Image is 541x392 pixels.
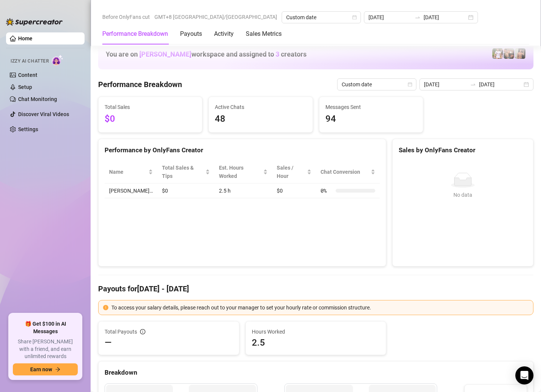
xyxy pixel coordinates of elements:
[18,72,37,78] a: Content
[515,366,533,384] div: Open Intercom Messenger
[6,18,63,26] img: logo-BBDzfeDw.svg
[246,29,282,38] div: Sales Metrics
[277,164,305,180] span: Sales / Hour
[252,337,380,349] span: 2.5
[492,48,503,59] img: Hector
[154,11,277,23] span: GMT+8 [GEOGRAPHIC_DATA]/[GEOGRAPHIC_DATA]
[102,11,150,23] span: Before OnlyFans cut
[157,184,214,198] td: $0
[342,79,412,90] span: Custom date
[18,96,57,102] a: Chat Monitoring
[157,161,214,184] th: Total Sales & Tips
[408,82,412,87] span: calendar
[316,161,380,184] th: Chat Conversion
[180,29,202,38] div: Payouts
[105,328,137,336] span: Total Payouts
[18,126,38,132] a: Settings
[352,15,357,20] span: calendar
[98,79,182,90] h4: Performance Breakdown
[102,29,168,38] div: Performance Breakdown
[106,50,307,58] h1: You are on workspace and assigned to creators
[139,50,191,58] span: [PERSON_NAME]
[13,320,78,335] span: 🎁 Get $100 in AI Messages
[252,328,380,336] span: Hours Worked
[11,58,49,65] span: Izzy AI Chatter
[325,112,417,126] span: 94
[215,103,306,111] span: Active Chats
[504,48,514,59] img: Osvaldo
[515,48,526,59] img: Zach
[272,161,316,184] th: Sales / Hour
[30,366,52,372] span: Earn now
[368,13,412,21] input: Start date
[52,55,63,66] img: AI Chatter
[18,35,32,41] a: Home
[214,184,272,198] td: 2.5 h
[325,103,417,111] span: Messages Sent
[18,111,69,117] a: Discover Viral Videos
[18,84,32,90] a: Setup
[402,191,524,199] div: No data
[103,305,108,310] span: exclamation-circle
[276,50,279,58] span: 3
[105,184,157,198] td: [PERSON_NAME]…
[105,161,157,184] th: Name
[424,80,467,89] input: Start date
[109,168,147,176] span: Name
[415,14,421,20] span: to
[111,303,529,312] div: To access your salary details, please reach out to your manager to set your hourly rate or commis...
[214,29,234,38] div: Activity
[424,13,467,21] input: End date
[105,103,196,111] span: Total Sales
[470,81,476,87] span: swap-right
[415,14,421,20] span: swap-right
[98,283,533,294] h4: Payouts for [DATE] - [DATE]
[399,145,527,155] div: Sales by OnlyFans Creator
[55,367,60,372] span: arrow-right
[162,164,204,180] span: Total Sales & Tips
[286,12,356,23] span: Custom date
[105,367,527,378] div: Breakdown
[105,337,112,349] span: —
[13,363,78,375] button: Earn nowarrow-right
[140,329,145,334] span: info-circle
[215,112,306,126] span: 48
[105,112,196,126] span: $0
[321,187,333,195] span: 0 %
[272,184,316,198] td: $0
[219,164,262,180] div: Est. Hours Worked
[105,145,380,155] div: Performance by OnlyFans Creator
[470,81,476,87] span: to
[321,168,369,176] span: Chat Conversion
[479,80,522,89] input: End date
[13,338,78,360] span: Share [PERSON_NAME] with a friend, and earn unlimited rewards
